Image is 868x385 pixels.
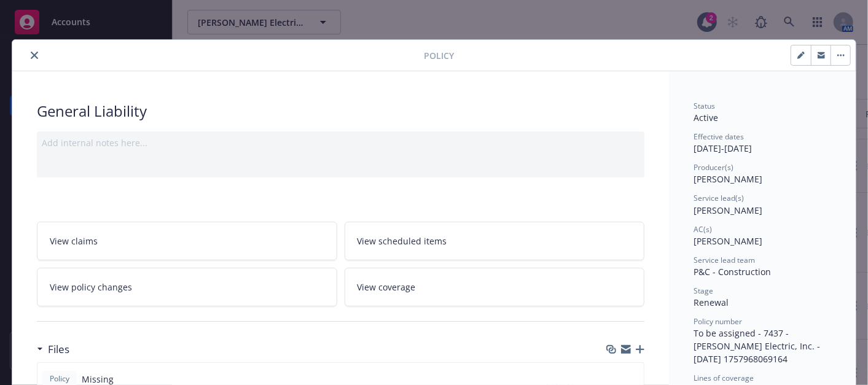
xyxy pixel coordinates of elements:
span: To be assigned - 7437 - [PERSON_NAME] Electric, Inc. - [DATE] 1757968069164 [694,327,823,365]
span: Renewal [694,297,729,308]
span: Service lead team [694,255,755,265]
span: Policy number [694,316,742,327]
span: View coverage [358,281,416,294]
h3: Files [48,341,69,357]
span: Active [694,112,718,123]
span: Policy [424,49,454,62]
a: View scheduled items [345,222,645,260]
span: View scheduled items [358,235,447,247]
span: [PERSON_NAME] [694,235,762,247]
span: [PERSON_NAME] [694,204,762,216]
span: Effective dates [694,131,744,142]
span: Lines of coverage [694,373,754,383]
span: Producer(s) [694,162,733,173]
span: Policy [47,373,72,384]
span: AC(s) [694,224,712,235]
div: Files [37,341,69,357]
span: Status [694,101,715,111]
div: General Liability [37,101,644,122]
span: View policy changes [50,281,132,294]
span: Service lead(s) [694,193,744,203]
button: close [27,48,42,63]
div: Add internal notes here... [42,136,639,149]
span: View claims [50,235,98,247]
div: [DATE] - [DATE] [694,131,831,155]
span: P&C - Construction [694,266,771,278]
a: View policy changes [37,268,337,306]
a: View claims [37,222,337,260]
span: Stage [694,286,713,296]
span: [PERSON_NAME] [694,173,762,185]
a: View coverage [345,268,645,306]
